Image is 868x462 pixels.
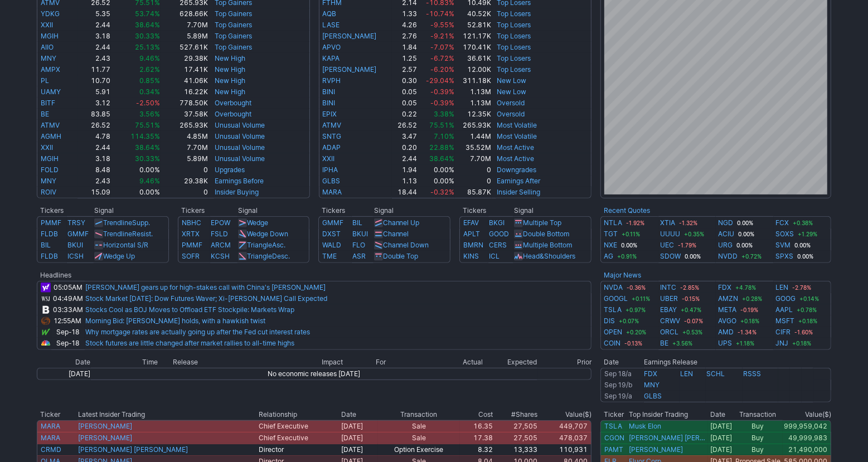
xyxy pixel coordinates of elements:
a: Overbought [215,110,251,118]
td: 1.13M [455,98,492,109]
span: 0.85% [139,76,160,85]
a: JNJ [776,338,789,349]
a: Top Losers [497,9,531,18]
td: 83.85 [77,109,111,120]
a: MNY [41,177,56,185]
a: UPS [718,338,732,349]
td: 7.70M [161,20,208,31]
span: 114.35% [130,132,160,140]
td: 0.05 [392,98,418,109]
a: Insider Buying [215,188,259,196]
a: Multiple Bottom [523,241,572,249]
span: 38.64% [429,154,454,163]
a: Double Bottom [523,230,569,238]
a: YDKG [41,9,60,18]
a: Double Top [383,252,419,260]
a: EFAV [463,218,479,227]
a: DIS [604,315,615,327]
span: Trendline [103,230,132,238]
td: 10.70 [77,75,111,86]
td: 26.52 [392,120,418,131]
td: 0.22 [392,109,418,120]
a: ATMV [41,121,60,129]
a: NBHC [182,218,201,227]
a: UEC [661,240,675,251]
td: 41.06K [161,75,208,86]
a: GMMF [322,218,343,227]
a: GMMF [67,230,89,238]
a: UAMY [41,87,61,96]
a: AMD [718,327,734,338]
a: XXII [41,21,53,29]
td: 778.50K [161,98,208,109]
a: Insider Selling [497,188,540,196]
a: NVDA [604,282,623,293]
a: GOOG [776,293,796,304]
a: MARA [323,188,342,196]
a: MSFT [776,315,795,327]
td: 5.89M [161,153,208,164]
a: BITF [41,99,55,107]
a: MGIH [41,32,59,40]
td: 12.00K [455,64,492,75]
td: 0.20 [392,142,418,153]
a: Sep 19/b [604,381,632,389]
a: FCX [776,217,789,228]
a: GLBS [323,177,341,185]
a: Multiple Top [523,218,561,227]
span: 2.62% [139,65,160,74]
a: BE [41,110,49,118]
a: TSLA [604,304,622,315]
span: -6.72% [430,54,454,62]
a: ICSH [67,252,84,260]
a: LEN [680,369,693,378]
td: 1.33 [392,8,418,20]
td: 1.44M [455,131,492,142]
span: 7.10% [434,132,454,140]
td: 311.18K [455,75,492,86]
span: Trendline [103,218,132,227]
a: Most Volatile [497,132,537,140]
a: New Low [497,76,526,85]
a: APVO [323,43,341,51]
a: FOLD [41,166,59,174]
span: 53.74% [135,9,160,18]
a: ATMV [323,121,342,129]
span: 25.13% [135,43,160,51]
td: 0 [161,164,208,176]
a: [PERSON_NAME] [323,32,377,40]
a: Top Losers [497,54,531,62]
a: KINS [463,252,479,260]
a: Downgrades [497,166,536,174]
a: AAPL [776,304,793,315]
td: 29.38K [161,53,208,64]
span: 9.46% [139,54,160,62]
a: Unusual Volume [215,132,265,140]
a: Stock futures are little changed after market rallies to all-time highs [85,339,294,347]
a: Most Active [497,154,534,163]
a: New High [215,65,245,74]
td: 1.13M [455,86,492,98]
a: ARCM [211,241,231,249]
td: 5.91 [77,86,111,98]
td: 35.52M [455,142,492,153]
a: MARA [41,434,60,442]
a: Most Active [497,143,534,152]
span: 30.33% [135,154,160,163]
a: GOOGL [604,293,628,304]
a: EPIX [323,110,337,118]
a: KAPA [323,54,340,62]
a: CRWV [661,315,681,327]
a: Earnings After [497,177,540,185]
a: Unusual Volume [215,143,265,152]
a: Top Gainers [215,9,252,18]
a: AG [604,251,613,262]
td: 2.57 [392,64,418,75]
td: 1.25 [392,53,418,64]
td: 4.26 [392,20,418,31]
td: 0.00% [418,176,454,187]
a: UBER [661,293,678,304]
a: [PERSON_NAME] gears up for high-stakes call with China's [PERSON_NAME] [85,283,326,291]
td: 37.58K [161,109,208,120]
td: 3.18 [77,153,111,164]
